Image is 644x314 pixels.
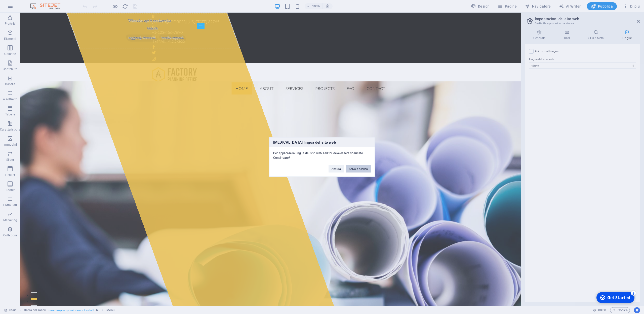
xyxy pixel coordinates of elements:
[3,2,41,13] div: Get Started 5 items remaining, 0% complete
[138,22,167,29] span: Incolla appunti
[11,279,17,280] button: 1
[14,5,36,10] div: Get Started
[11,292,17,293] button: 3
[269,138,375,147] h3: [MEDICAL_DATA] lingua del sito web
[105,22,139,29] span: Aggiungi elementi
[346,165,371,173] button: Salva e ricarica
[37,1,42,6] div: 5
[269,147,375,160] div: Per applicare la lingua del sito web, l'editor deve essere ricaricato. Continuare?
[329,165,344,173] button: Annulla
[11,286,17,287] button: 2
